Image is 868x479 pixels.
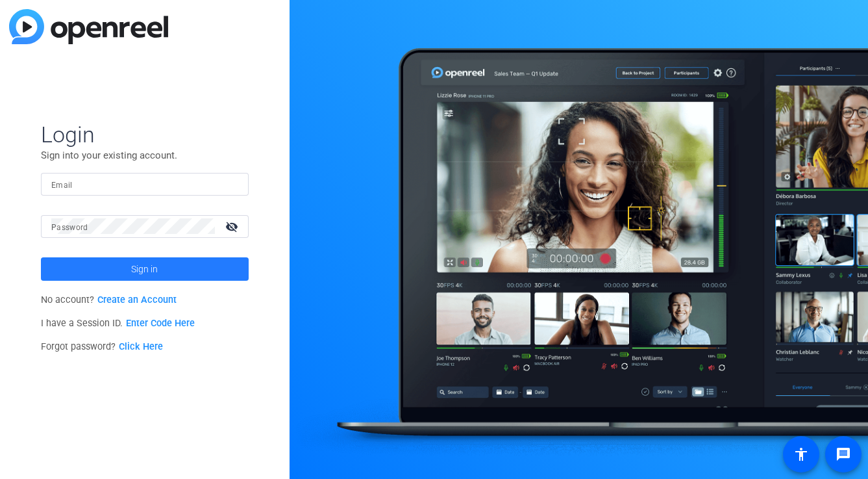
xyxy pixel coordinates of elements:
span: I have a Session ID. [41,318,195,329]
mat-label: Email [51,181,73,190]
mat-label: Password [51,223,88,232]
a: Click Here [119,341,163,352]
button: Sign in [41,257,249,281]
mat-icon: visibility_off [217,217,249,236]
mat-icon: accessibility [793,447,809,462]
img: blue-gradient.svg [9,9,168,44]
mat-icon: message [836,447,851,462]
input: Enter Email Address [51,176,238,192]
a: Enter Code Here [126,318,195,329]
a: Create an Account [97,294,177,305]
span: Login [41,121,249,148]
span: Sign in [131,253,158,285]
span: No account? [41,294,177,305]
p: Sign into your existing account. [41,148,249,162]
span: Forgot password? [41,341,163,352]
